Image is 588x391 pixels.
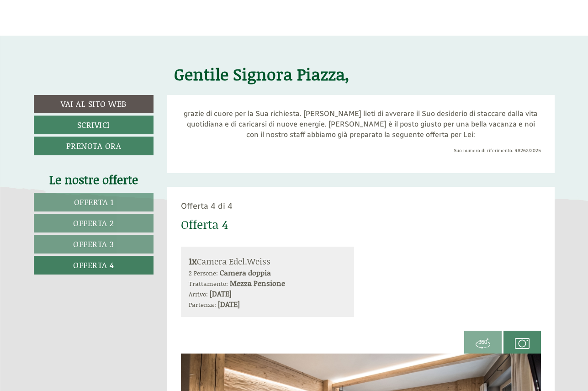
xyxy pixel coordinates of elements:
[189,300,216,309] small: Partenza:
[34,116,154,134] a: Scrivici
[74,196,114,208] span: Offerta 1
[189,254,346,268] div: Camera Edel.Weiss
[189,254,197,267] b: 1x
[230,278,285,288] b: Mezza Pensione
[34,171,154,188] div: Le nostre offerte
[454,148,541,153] span: Suo numero di riferimento: R8262/2025
[73,259,114,271] span: Offerta 4
[181,201,233,211] span: Offerta 4 di 4
[476,336,490,351] img: 360-grad.svg
[181,216,228,233] div: Offerta 4
[189,279,228,288] small: Trattamento:
[218,299,240,309] b: [DATE]
[34,137,154,155] a: Prenota ora
[174,65,350,84] h1: Gentile Signora Piazza,
[515,336,530,351] img: camera.svg
[34,95,154,113] a: Vai al sito web
[210,288,232,299] b: [DATE]
[189,289,208,299] small: Arrivo:
[220,267,271,278] b: Camera doppia
[189,268,218,278] small: 2 Persone:
[73,217,114,229] span: Offerta 2
[73,238,114,250] span: Offerta 3
[181,109,541,140] p: grazie di cuore per la Sua richiesta. [PERSON_NAME] lieti di avverare il Suo desiderio di staccar...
